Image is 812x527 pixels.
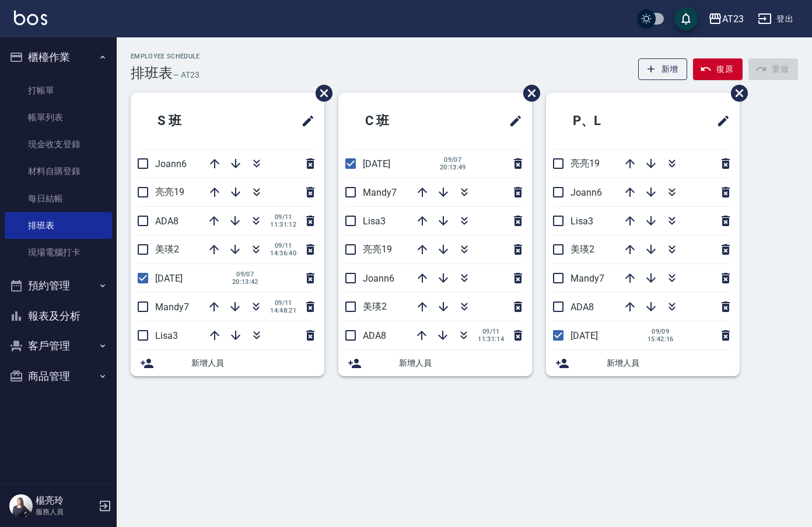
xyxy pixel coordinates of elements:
span: 刪除班表 [307,76,334,110]
h3: 排班表 [131,65,173,81]
a: 現場電腦打卡 [5,239,112,266]
span: 09/11 [270,213,296,221]
span: Joann6 [570,187,602,198]
span: 美瑛2 [570,244,594,255]
span: 修改班表的標題 [502,107,523,135]
button: 報表及分析 [5,301,112,331]
button: 新增 [638,58,688,80]
span: 美瑛2 [155,244,179,255]
span: Lisa3 [155,330,178,341]
span: ADA8 [363,330,386,341]
span: Lisa3 [363,216,386,227]
img: Logo [14,11,47,25]
span: 修改班表的標題 [294,107,315,135]
button: 復原 [693,58,743,80]
span: 美瑛2 [363,301,387,312]
span: 09/07 [440,156,466,164]
a: 排班表 [5,212,112,239]
a: 打帳單 [5,77,112,104]
a: 帳單列表 [5,104,112,131]
div: 新增人員 [546,350,740,376]
span: Mandy7 [570,273,604,284]
button: 登出 [753,8,798,30]
span: 亮亮19 [570,158,600,169]
span: [DATE] [570,330,598,341]
p: 服務人員 [36,507,95,517]
span: Mandy7 [363,187,397,198]
span: 15:42:16 [647,335,674,343]
span: ADA8 [570,301,594,313]
h2: S 班 [140,100,246,142]
span: 11:31:14 [478,335,504,343]
div: 新增人員 [131,350,324,376]
span: 14:48:21 [270,307,296,314]
button: 櫃檯作業 [5,42,112,72]
button: 客戶管理 [5,331,112,361]
span: 11:31:12 [270,221,296,228]
span: 09/11 [478,328,504,335]
button: 商品管理 [5,361,112,391]
span: [DATE] [363,158,390,169]
div: 新增人員 [338,350,532,376]
span: 新增人員 [607,357,730,369]
span: 亮亮19 [363,244,392,255]
button: 預約管理 [5,271,112,301]
span: Joann6 [363,273,394,284]
span: 新增人員 [191,357,315,369]
h5: 楊亮玲 [36,495,95,507]
span: 20:13:49 [440,164,466,171]
h2: Employee Schedule [131,53,200,60]
button: AT23 [703,7,748,31]
span: 09/07 [232,271,258,278]
span: 刪除班表 [514,76,542,110]
button: save [674,7,698,30]
span: 新增人員 [399,357,523,369]
span: ADA8 [155,216,178,227]
span: 刪除班表 [722,76,750,110]
div: AT23 [722,12,744,26]
span: 14:36:40 [270,249,296,257]
span: 09/11 [270,242,296,249]
span: 修改班表的標題 [709,107,730,135]
span: 20:13:42 [232,278,258,286]
h2: P、L [555,100,664,142]
img: Person [9,494,33,518]
span: Lisa3 [570,216,593,227]
a: 現金收支登錄 [5,131,112,158]
a: 材料自購登錄 [5,158,112,185]
span: 亮亮19 [155,186,184,197]
span: Mandy7 [155,301,189,313]
a: 每日結帳 [5,185,112,212]
h6: — AT23 [173,69,199,81]
span: 09/09 [647,328,674,335]
h2: C 班 [348,100,454,142]
span: Joann6 [155,158,187,169]
span: 09/11 [270,299,296,307]
span: [DATE] [155,273,183,284]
